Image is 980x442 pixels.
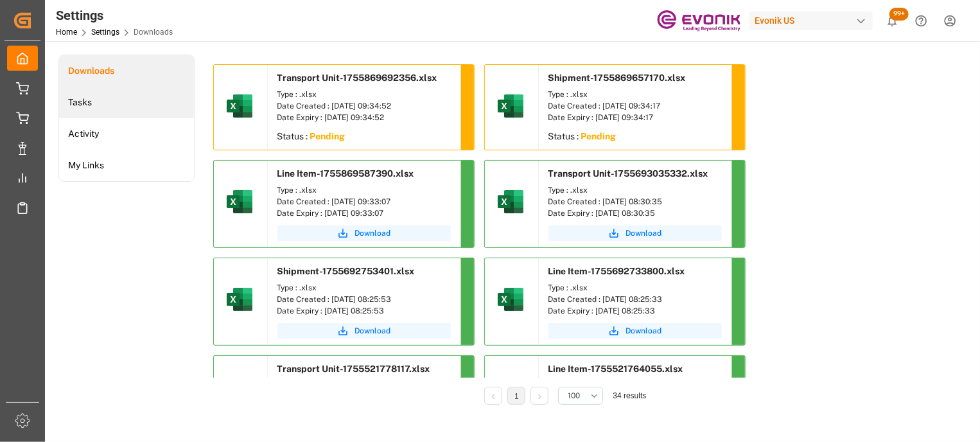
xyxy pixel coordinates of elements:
[581,131,617,141] sapn: Pending
[277,73,437,83] span: Transport Unit-1755869692356.xlsx
[548,184,722,196] div: Type : .xlsx
[277,208,451,219] div: Date Expiry : [DATE] 09:33:07
[495,91,526,121] img: microsoft-excel-2019--v1.png
[277,196,451,208] div: Date Created : [DATE] 09:33:07
[277,282,451,294] div: Type : .xlsx
[277,89,451,100] div: Type : .xlsx
[224,186,255,217] img: microsoft-excel-2019--v1.png
[548,294,722,305] div: Date Created : [DATE] 08:25:33
[277,100,451,112] div: Date Created : [DATE] 09:34:52
[310,131,346,141] sapn: Pending
[484,387,502,405] li: Previous Page
[277,225,451,241] button: Download
[277,184,451,196] div: Type : .xlsx
[548,208,722,219] div: Date Expiry : [DATE] 08:30:35
[626,325,662,337] span: Download
[878,6,907,35] button: show 100 new notifications
[277,323,451,339] button: Download
[568,390,580,402] span: 100
[548,282,722,294] div: Type : .xlsx
[56,6,173,25] div: Settings
[224,284,255,315] img: microsoft-excel-2019--v1.png
[277,294,451,305] div: Date Created : [DATE] 08:25:53
[548,305,722,317] div: Date Expiry : [DATE] 08:25:33
[548,266,685,276] span: Line Item-1755692733800.xlsx
[277,266,415,276] span: Shipment-1755692753401.xlsx
[548,89,722,100] div: Type : .xlsx
[657,10,740,32] img: Evonik-brand-mark-Deep-Purple-RGB.jpeg_1700498283.jpeg
[59,87,194,118] a: Tasks
[224,91,255,121] img: microsoft-excel-2019--v1.png
[91,28,119,37] a: Settings
[558,387,603,405] button: open menu
[548,225,722,241] button: Download
[277,364,430,374] span: Transport Unit-1755521778117.xlsx
[514,392,519,401] a: 1
[548,196,722,208] div: Date Created : [DATE] 08:30:35
[277,112,451,123] div: Date Expiry : [DATE] 09:34:52
[548,168,708,179] span: Transport Unit-1755693035332.xlsx
[59,55,194,87] a: Downloads
[59,118,194,150] a: Activity
[613,391,646,400] span: 34 results
[277,305,451,317] div: Date Expiry : [DATE] 08:25:53
[548,323,722,339] button: Download
[889,8,909,21] span: 99+
[539,127,731,150] div: Status :
[907,6,936,35] button: Help Center
[355,227,391,239] span: Download
[56,28,77,37] a: Home
[749,12,873,30] div: Evonik US
[355,325,391,337] span: Download
[548,100,722,112] div: Date Created : [DATE] 09:34:17
[495,284,526,315] img: microsoft-excel-2019--v1.png
[268,127,460,150] div: Status :
[548,364,683,374] span: Line Item-1755521764055.xlsx
[59,150,194,181] a: My Links
[277,168,414,179] span: Line Item-1755869587390.xlsx
[548,73,686,83] span: Shipment-1755869657170.xlsx
[626,227,662,239] span: Download
[507,387,525,405] li: 1
[548,112,722,123] div: Date Expiry : [DATE] 09:34:17
[530,387,548,405] li: Next Page
[495,186,526,217] img: microsoft-excel-2019--v1.png
[749,8,878,33] button: Evonik US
